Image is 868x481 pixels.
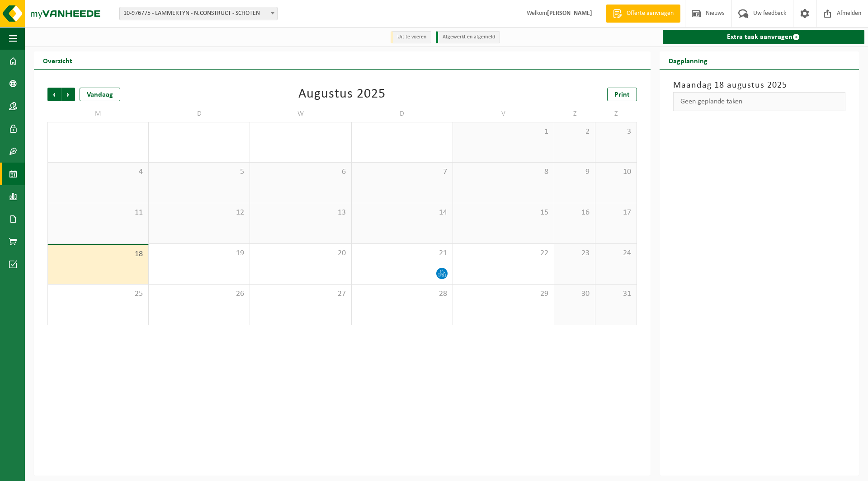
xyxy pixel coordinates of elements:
span: 21 [356,248,448,258]
span: 14 [356,208,448,218]
span: 25 [52,289,144,299]
td: D [149,106,250,122]
span: 19 [153,248,245,258]
span: 10-976775 - LAMMERTYN - N.CONSTRUCT - SCHOTEN [119,7,278,20]
li: Afgewerkt en afgemeld [436,31,500,43]
span: 16 [559,208,590,218]
span: 3 [600,127,632,137]
a: Print [607,88,637,101]
span: 22 [458,248,549,258]
span: 8 [458,167,549,177]
span: 30 [559,289,590,299]
td: Z [554,106,595,122]
td: W [250,106,351,122]
span: 11 [52,208,144,218]
span: 24 [600,248,632,258]
span: 20 [255,248,346,258]
span: 15 [458,208,549,218]
div: Vandaag [80,88,120,101]
span: Offerte aanvragen [624,9,676,18]
div: Geen geplande taken [673,92,845,111]
span: Volgende [61,88,75,101]
span: 9 [559,167,590,177]
span: 4 [52,167,144,177]
span: 2 [559,127,590,137]
a: Offerte aanvragen [606,5,680,23]
li: Uit te voeren [391,31,431,43]
span: Print [614,91,630,98]
span: 28 [356,289,448,299]
span: 1 [458,127,549,137]
td: D [352,106,453,122]
td: V [453,106,554,122]
span: 26 [153,289,245,299]
span: 10 [600,167,632,177]
span: 10-976775 - LAMMERTYN - N.CONSTRUCT - SCHOTEN [120,7,277,20]
td: M [47,106,149,122]
a: Extra taak aanvragen [663,30,864,44]
div: Augustus 2025 [298,88,386,101]
span: 29 [458,289,549,299]
span: 18 [52,249,144,259]
span: 27 [255,289,346,299]
span: Vorige [47,88,61,101]
span: 5 [153,167,245,177]
span: 13 [255,208,346,218]
h3: Maandag 18 augustus 2025 [673,79,845,92]
h2: Overzicht [34,51,81,69]
span: 7 [356,167,448,177]
span: 31 [600,289,632,299]
span: 12 [153,208,245,218]
span: 17 [600,208,632,218]
span: 23 [559,248,590,258]
h2: Dagplanning [660,51,717,69]
td: Z [595,106,637,122]
span: 6 [255,167,346,177]
strong: [PERSON_NAME] [547,10,592,17]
